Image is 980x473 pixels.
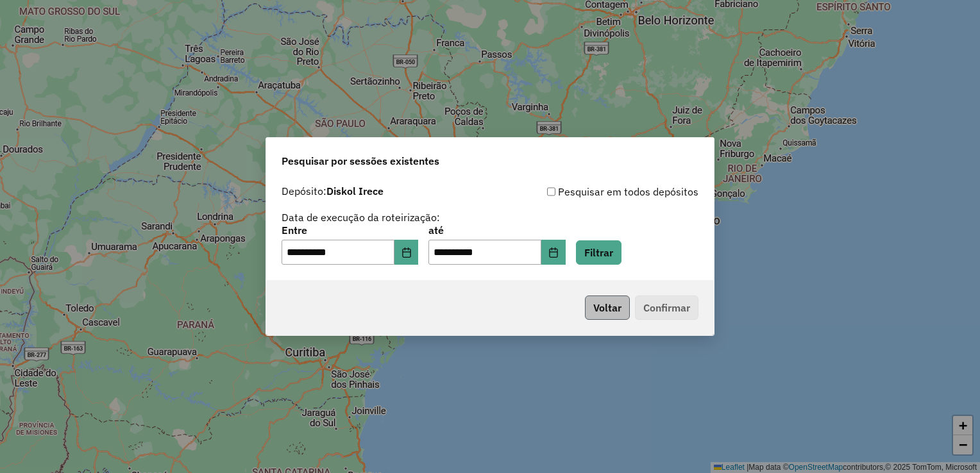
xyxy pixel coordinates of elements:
[585,295,630,320] button: Voltar
[282,153,439,169] span: Pesquisar por sessões existentes
[394,240,419,265] button: Choose Date
[282,222,418,238] label: Entre
[490,184,698,199] div: Pesquisar em todos depósitos
[282,183,384,199] label: Depósito:
[541,240,566,265] button: Choose Date
[576,240,621,265] button: Filtrar
[428,222,565,238] label: até
[326,185,384,197] strong: Diskol Irece
[282,210,440,225] label: Data de execução da roteirização:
